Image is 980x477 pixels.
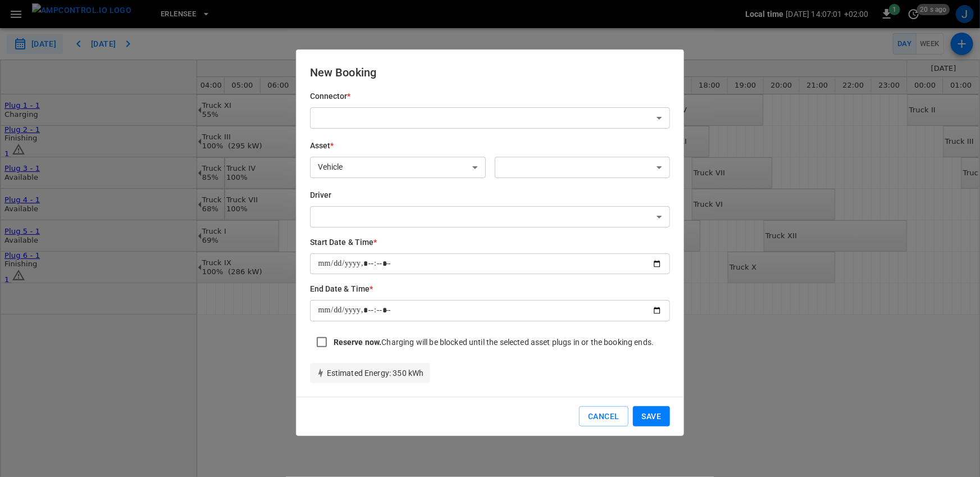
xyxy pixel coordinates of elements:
[310,140,486,152] h6: Asset
[310,283,671,296] h6: End Date & Time
[310,237,671,249] h6: Start Date & Time
[579,406,628,427] button: Cancel
[317,367,424,379] p: Estimated Energy : 350 kWh
[310,63,671,81] h6: New Booking
[633,406,671,427] button: Save
[334,338,382,347] strong: Reserve now.
[334,337,654,348] div: Charging will be blocked until the selected asset plugs in or the booking ends.
[310,157,486,178] div: Vehicle
[310,90,671,103] h6: Connector
[310,189,671,202] h6: Driver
